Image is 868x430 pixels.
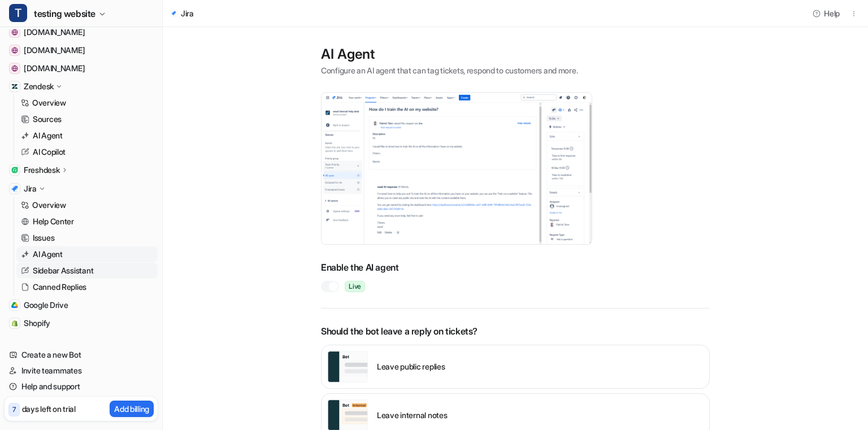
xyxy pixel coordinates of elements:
span: Shopify [24,318,50,329]
p: Sources [33,114,62,125]
p: Overview [32,199,66,211]
a: Sidebar Assistant [16,263,158,279]
img: Jira [11,185,18,192]
div: external_reply [321,345,710,389]
img: Freshdesk [11,167,18,173]
a: AI Copilot [16,144,158,160]
span: T [9,4,27,22]
a: AI Agent [16,246,158,262]
img: Shopify [11,320,18,327]
p: Add billing [114,403,149,415]
a: www.cardekho.com[DOMAIN_NAME] [5,60,158,76]
p: Help Center [33,216,74,227]
button: Help [809,5,844,21]
a: AI Agent [16,128,158,144]
a: Help Center [16,214,158,229]
a: Google DriveGoogle Drive [5,297,158,313]
a: Issues [16,230,158,246]
h2: Enable the AI agent [321,260,710,274]
img: Google Drive [11,302,18,309]
p: Jira [24,183,37,194]
p: AI Agent [33,249,63,260]
p: Zendesk [24,81,54,92]
img: Zendesk [11,83,18,90]
span: Live [345,281,365,292]
img: careers-nri3pl.com [11,47,18,54]
p: Canned Replies [33,281,86,293]
a: Sources [16,111,158,127]
p: Leave public replies [377,360,445,372]
a: Overview [16,95,158,111]
a: nri3pl.com[DOMAIN_NAME] [5,24,158,40]
a: Invite teammates [5,363,158,379]
div: Jira [181,7,194,19]
span: [DOMAIN_NAME] [24,45,85,56]
p: Sidebar Assistant [33,265,93,276]
img: nri3pl.com [11,29,18,36]
p: Freshdesk [24,164,59,176]
a: Canned Replies [16,279,158,295]
img: user [327,351,368,383]
span: Google Drive [24,299,68,311]
span: testing website [34,6,96,21]
p: days left on trial [22,403,76,415]
p: Issues [33,232,54,244]
p: Should the bot leave a reply on tickets? [321,324,710,338]
a: Help and support [5,379,158,394]
p: AI Agent [33,130,63,141]
a: Overview [16,197,158,213]
p: 7 [12,405,16,415]
img: www.cardekho.com [11,65,18,72]
p: Leave internal notes [377,409,447,421]
img: jsm_ai_agent.png [322,93,592,245]
span: [DOMAIN_NAME] [24,63,85,74]
p: Configure an AI agent that can tag tickets, respond to customers and more. [321,64,710,76]
button: Add billing [110,401,154,417]
p: AI Copilot [33,146,66,158]
span: [DOMAIN_NAME] [24,27,85,38]
p: Overview [32,97,66,108]
a: careers-nri3pl.com[DOMAIN_NAME] [5,42,158,58]
a: Create a new Bot [5,347,158,363]
p: AI Agent [321,45,710,63]
img: jira [170,10,177,17]
a: ShopifyShopify [5,315,158,331]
